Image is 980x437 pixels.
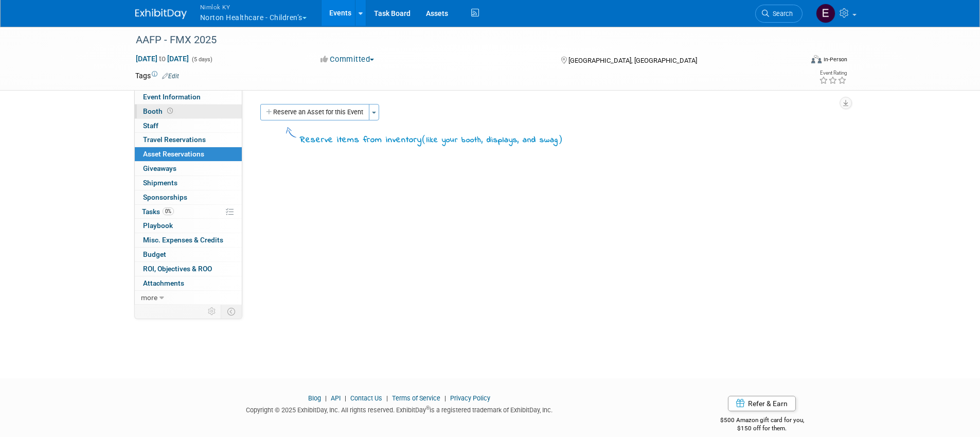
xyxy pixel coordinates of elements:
span: (5 days) [191,56,212,63]
a: Tasks0% [135,205,242,219]
div: Event Rating [819,71,847,76]
a: Attachments [135,276,242,290]
a: Misc. Expenses & Credits [135,233,242,247]
img: Format-Inperson.png [811,55,822,63]
div: Event Format [742,54,848,69]
a: Sponsorships [135,190,242,204]
a: Terms of Service [392,394,440,402]
button: Committed [317,54,378,65]
a: Giveaways [135,162,242,176]
span: to [157,55,167,63]
div: Reserve items from inventory [300,133,563,147]
span: ( [422,134,426,144]
a: Playbook [135,219,242,233]
a: Budget [135,248,242,261]
a: API [331,394,341,402]
div: $500 Amazon gift card for you, [679,409,845,433]
div: In-Person [823,56,847,63]
a: more [135,291,242,305]
span: Sponsorships [143,193,187,201]
a: Edit [162,73,179,80]
span: [DATE] [DATE] [135,54,189,63]
span: Giveaways [143,164,176,172]
span: ROI, Objectives & ROO [143,265,212,273]
span: Shipments [143,179,177,187]
sup: ® [426,405,430,411]
td: Toggle Event Tabs [221,305,242,318]
span: more [141,293,157,302]
div: Copyright © 2025 ExhibitDay, Inc. All rights reserved. ExhibitDay is a registered trademark of Ex... [135,403,664,415]
span: Booth [143,107,175,115]
span: [GEOGRAPHIC_DATA], [GEOGRAPHIC_DATA] [568,57,697,64]
span: Asset Reservations [143,150,204,158]
a: Blog [308,394,321,402]
span: Nimlok KY [200,2,307,12]
span: Tasks [142,207,174,216]
a: ROI, Objectives & ROO [135,262,242,276]
span: 0% [163,207,174,215]
span: Travel Reservations [143,135,206,144]
td: Tags [135,71,179,81]
span: Misc. Expenses & Credits [143,236,223,244]
a: Search [755,5,803,23]
a: Refer & Earn [728,396,796,411]
button: Reserve an Asset for this Event [260,104,369,120]
span: Budget [143,250,166,258]
a: Event Information [135,90,242,104]
td: Personalize Event Tab Strip [203,305,221,318]
span: Staff [143,121,158,130]
span: | [323,394,329,402]
span: like your booth, displays, and swag [426,134,558,146]
span: Search [769,10,793,18]
span: ) [558,134,563,144]
span: Attachments [143,279,184,287]
img: ExhibitDay [135,9,187,19]
span: Playbook [143,221,173,230]
span: | [442,394,449,402]
a: Privacy Policy [450,394,490,402]
a: Shipments [135,176,242,190]
span: Event Information [143,93,201,101]
a: Booth [135,104,242,118]
span: Booth not reserved yet [165,107,175,115]
div: AAFP - FMX 2025 [132,31,787,49]
span: | [342,394,349,402]
a: Contact Us [350,394,382,402]
div: $150 off for them. [679,424,845,433]
span: | [384,394,390,402]
img: Elizabeth Griffin [816,4,835,23]
a: Asset Reservations [135,147,242,161]
a: Travel Reservations [135,133,242,147]
a: Staff [135,119,242,133]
